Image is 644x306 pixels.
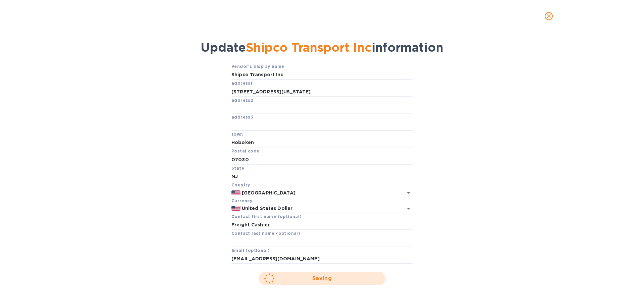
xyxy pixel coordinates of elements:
[246,40,372,55] span: Shipco Transport Inc
[231,248,270,253] b: Email (optional)
[231,214,302,219] b: Contact first name (optional)
[231,198,252,203] b: Currency
[231,64,284,69] b: Vendor's display name
[231,115,253,120] b: address3
[231,190,240,195] img: US
[231,148,259,154] b: Postal code
[231,166,244,171] b: State
[231,182,250,187] b: Country
[231,231,300,236] b: Contact last name (optional)
[404,188,413,198] button: Open
[231,132,243,137] b: town
[541,8,557,24] button: close
[201,40,443,55] span: Update information
[404,204,413,213] button: Open
[231,206,240,211] img: USD
[231,81,252,86] b: address1
[231,98,253,103] b: address2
